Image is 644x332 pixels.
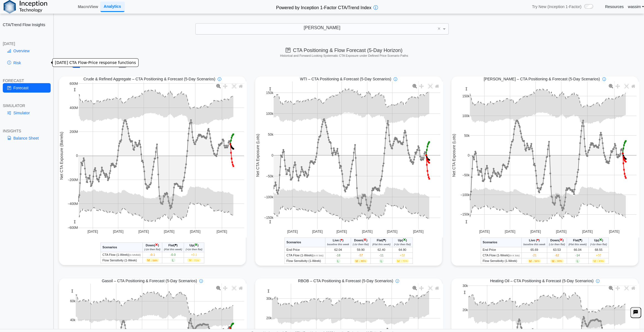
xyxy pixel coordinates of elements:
[549,243,565,246] i: (-2σ then flat)
[100,2,124,12] a: Analytics
[437,24,441,34] span: Clear value
[192,259,199,262] span: ↑ 71%
[483,259,517,262] span: Flow Sensitivity (1-Week)
[354,259,367,263] span: M
[392,238,412,247] th: ( )
[286,48,402,53] span: CTA Positioning & Flow Forecast (5-Day Horizon)
[191,253,197,256] span: +0.1
[144,248,160,251] i: (-2σ then flat)
[529,239,540,242] span: Live ( )
[532,260,539,262] span: ↓ 54%
[150,253,155,256] span: -0.1
[359,260,366,262] span: ↓ 89%
[199,279,203,283] img: info-icon.svg
[392,247,412,252] td: 64.90
[530,248,538,251] span: 65.69
[102,253,141,256] span: CTA Flow (1-Week)
[187,258,200,262] span: M
[155,242,158,247] span: ×
[334,248,342,251] span: 62.04
[3,128,51,133] div: INSIGHTS
[336,259,340,263] span: L
[437,26,441,31] span: ×
[555,254,559,257] span: -62
[162,243,184,252] th: ( )
[555,260,562,262] span: ↓ 90%
[400,254,405,257] span: +32
[594,239,598,242] span: Up
[532,4,581,9] span: Try New (Inception 1-Factor)
[550,259,563,263] span: M
[3,78,51,83] div: FORECAST
[298,278,393,283] span: RBOB – CTA Positioning & Forecast (5-Day Scenarios)
[394,77,397,81] img: info-icon.svg
[592,259,605,263] span: M
[101,243,143,252] th: Scenarios
[146,258,159,262] span: M
[146,244,154,247] span: Down
[351,238,371,247] th: ( )
[353,243,368,246] i: (-2σ then flat)
[164,248,182,251] i: (Flat this week)
[168,244,174,247] span: Flat
[394,243,411,246] i: (+2σ then flat)
[3,41,51,46] div: [DATE]
[354,239,362,242] span: Down
[400,260,407,262] span: ↑ 71%
[547,247,567,252] td: 63.53
[550,239,559,242] span: Down
[3,83,51,93] a: Forecast
[483,248,496,251] span: End Price
[398,239,402,242] span: Up
[186,248,202,251] i: (+2σ then flat)
[102,259,137,262] span: Flow Sensitivity (1-Week)
[333,239,343,242] span: Live ( )
[588,238,609,247] th: ( )
[596,279,599,283] img: info-icon.svg
[57,54,630,58] h5: Historical and Forward-Looking Systematic CTA Exposure under Defined Price Scenario Paths
[171,258,175,262] span: L
[151,259,158,262] span: ↓ 84%
[537,237,539,242] span: •
[605,4,624,9] a: Resources
[3,108,51,118] a: Simulator
[286,254,323,257] span: CTA Flow (1-Week)
[218,77,221,81] img: info-icon.svg
[602,77,606,81] img: info-icon.svg
[129,254,141,256] span: (in MMbbl)
[528,259,541,263] span: M
[509,254,520,257] span: (in K lots)
[102,278,197,283] span: Gasoil – CTA Positioning & Forecast (5-Day Scenarios)
[596,254,601,257] span: +32
[327,243,349,246] i: baseline this week
[575,254,580,257] span: -14
[76,2,100,11] a: MacroView
[567,247,588,252] td: 66.04
[569,243,587,246] i: (Flat this week)
[52,58,138,67] div: [DATE] CTA Flow-Price response functions
[532,254,537,257] span: -21
[490,278,594,283] span: Heating Oil – CTA Positioning & Forecast (5-Day Scenarios)
[481,238,522,247] th: Scenarios
[370,238,392,247] th: ( )
[523,243,545,246] i: baseline this week
[184,243,204,252] th: ( )
[379,259,384,263] span: L
[3,133,51,143] a: Balance Sheet
[285,238,325,247] th: Scenarios
[274,3,373,11] h2: Powered by Inception 1-Factor CTA/Trend Index
[3,46,51,56] a: Overview
[195,242,198,247] span: ×
[567,238,588,247] th: ( )
[358,254,363,257] span: -57
[579,237,581,242] span: •
[483,254,520,257] span: CTA Flow (1-Week)
[3,22,51,27] h2: CTA/Trend Flow Insights
[377,239,382,242] span: Flat
[628,4,644,9] a: wassim
[599,237,602,242] span: ×
[560,237,563,242] span: ×
[300,76,391,81] span: WTI – CTA Positioning & Forecast (5-Day Scenarios)
[484,76,600,81] span: [PERSON_NAME] – CTA Positioning & Forecast (5-Day Scenarios)
[383,237,385,242] span: •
